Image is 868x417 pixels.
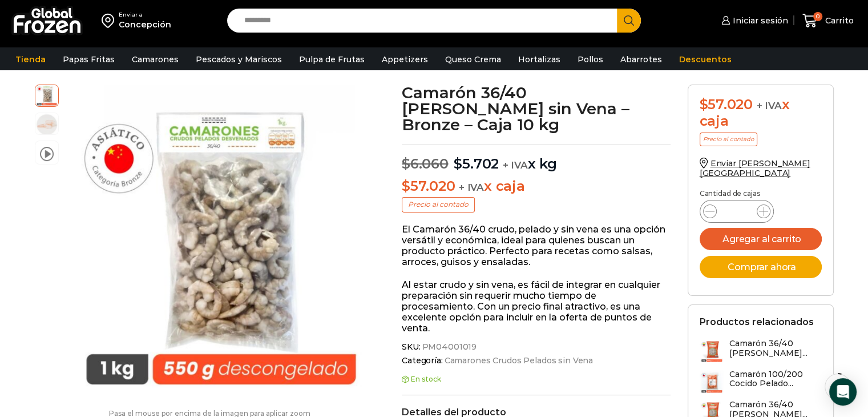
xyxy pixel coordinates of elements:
[673,49,737,70] a: Descuentos
[503,159,528,171] span: + IVA
[800,7,857,34] a: 0 Carrito
[293,49,370,70] a: Pulpa de Frutas
[10,49,51,70] a: Tienda
[454,155,499,172] bdi: 5.702
[35,83,58,106] span: Camaron 36/40 RPD Bronze
[402,178,455,194] bdi: 57.020
[57,49,120,70] a: Papas Fritas
[700,96,708,113] span: $
[700,96,753,113] bdi: 57.020
[700,158,810,178] a: Enviar [PERSON_NAME][GEOGRAPHIC_DATA]
[615,49,668,70] a: Abarrotes
[512,49,566,70] a: Hortalizas
[572,49,609,70] a: Pollos
[700,316,814,327] h2: Productos relacionados
[459,182,484,193] span: + IVA
[700,133,757,146] p: Precio al contado
[402,342,671,352] span: SKU:
[829,378,857,406] div: Open Intercom Messenger
[402,85,671,133] h1: Camarón 36/40 [PERSON_NAME] sin Vena – Bronze – Caja 10 kg
[700,370,822,394] a: Camarón 100/200 Cocido Pelado...
[822,15,854,26] span: Carrito
[439,49,507,70] a: Queso Crema
[700,228,822,250] button: Agregar al carrito
[813,12,822,21] span: 0
[730,15,788,26] span: Iniciar sesión
[729,339,822,358] h3: Camarón 36/40 [PERSON_NAME]...
[402,155,449,172] bdi: 6.060
[190,49,288,70] a: Pescados y Mariscos
[119,19,171,30] div: Concepción
[443,356,593,366] a: Camarones Crudos Pelados sin Vena
[420,342,477,352] span: PM04001019
[119,11,171,19] div: Enviar a
[376,49,434,70] a: Appetizers
[402,178,671,195] p: x caja
[35,113,58,136] span: 36/40 rpd bronze
[726,203,748,219] input: Product quantity
[402,155,410,172] span: $
[402,144,671,173] p: x kg
[617,9,641,33] button: Search button
[402,197,475,212] p: Precio al contado
[402,279,671,334] p: Al estar crudo y sin vena, es fácil de integrar en cualquier preparación sin requerir mucho tiemp...
[718,9,788,32] a: Iniciar sesión
[729,370,822,389] h3: Camarón 100/200 Cocido Pelado...
[402,375,671,383] p: En stock
[454,155,462,172] span: $
[700,190,822,198] p: Cantidad de cajas
[402,178,410,194] span: $
[102,11,119,30] img: address-field-icon.svg
[700,256,822,278] button: Comprar ahora
[700,97,822,130] div: x caja
[757,100,782,111] span: + IVA
[126,49,184,70] a: Camarones
[402,224,671,268] p: El Camarón 36/40 crudo, pelado y sin vena es una opción versátil y económica, ideal para quienes ...
[700,339,822,363] a: Camarón 36/40 [PERSON_NAME]...
[402,356,671,366] span: Categoría:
